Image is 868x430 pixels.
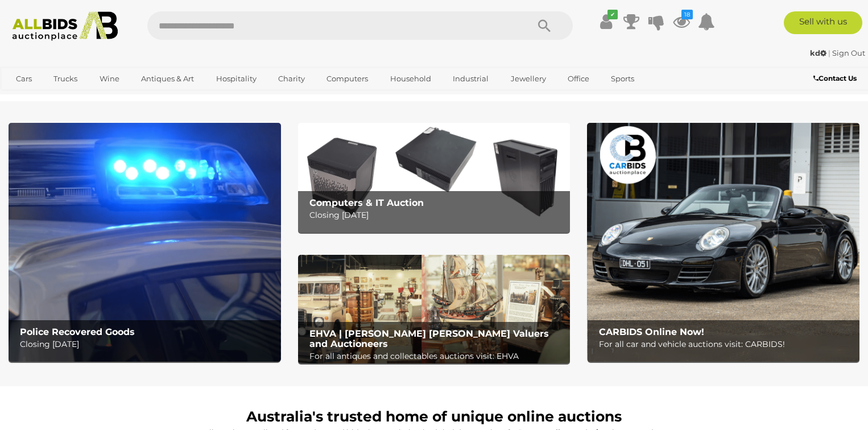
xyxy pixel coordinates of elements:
[309,208,564,222] p: Closing [DATE]
[9,69,39,88] a: Cars
[587,123,859,361] img: CARBIDS Online Now!
[92,69,127,88] a: Wine
[598,11,615,32] a: ✔
[46,69,85,88] a: Trucks
[9,123,281,361] img: Police Recovered Goods
[309,349,564,363] p: For all antiques and collectables auctions visit: EHVA
[298,123,571,231] img: Computers & IT Auction
[832,48,865,57] a: Sign Out
[445,69,496,88] a: Industrial
[516,11,573,40] button: Search
[319,69,375,88] a: Computers
[607,10,618,19] i: ✔
[813,74,857,82] b: Contact Us
[14,409,854,425] h1: Australia's trusted home of unique online auctions
[599,326,704,337] b: CARBIDS Online Now!
[681,10,693,19] i: 18
[828,48,830,57] span: |
[9,123,281,361] a: Police Recovered Goods Police Recovered Goods Closing [DATE]
[20,326,135,337] b: Police Recovered Goods
[810,48,828,57] a: kd
[20,337,275,352] p: Closing [DATE]
[6,11,123,41] img: Allbids.com.au
[599,337,854,352] p: For all car and vehicle auctions visit: CARBIDS!
[604,69,642,88] a: Sports
[9,88,104,107] a: [GEOGRAPHIC_DATA]
[383,69,439,88] a: Household
[813,72,859,85] a: Contact Us
[271,69,312,88] a: Charity
[209,69,264,88] a: Hospitality
[503,69,553,88] a: Jewellery
[134,69,201,88] a: Antiques & Art
[784,11,862,34] a: Sell with us
[309,197,424,208] b: Computers & IT Auction
[298,255,571,364] a: EHVA | Evans Hastings Valuers and Auctioneers EHVA | [PERSON_NAME] [PERSON_NAME] Valuers and Auct...
[298,255,571,364] img: EHVA | Evans Hastings Valuers and Auctioneers
[587,123,859,361] a: CARBIDS Online Now! CARBIDS Online Now! For all car and vehicle auctions visit: CARBIDS!
[810,48,826,57] strong: kd
[298,123,571,231] a: Computers & IT Auction Computers & IT Auction Closing [DATE]
[309,328,549,349] b: EHVA | [PERSON_NAME] [PERSON_NAME] Valuers and Auctioneers
[673,11,690,32] a: 18
[560,69,597,88] a: Office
